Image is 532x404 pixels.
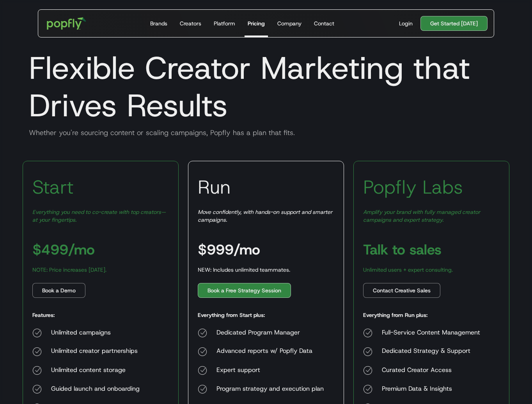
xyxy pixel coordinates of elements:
[207,287,281,294] div: Book a Free Strategy Session
[363,266,453,274] div: Unlimited users + expert consulting.
[23,49,509,124] h1: Flexible Creator Marketing that Drives Results
[211,10,238,37] a: Platform
[274,10,305,37] a: Company
[216,384,324,394] div: Program strategy and execution plan
[51,347,140,356] div: Unlimited creator partnerships
[363,283,440,298] a: Contact Creative Sales
[198,242,260,256] h3: $999/mo
[396,20,416,27] a: Login
[147,10,170,37] a: Brands
[32,266,106,274] div: NOTE: Price increases [DATE].
[399,20,413,27] div: Login
[32,208,166,223] em: Everything you need to co-create with top creators—at your fingertips.
[382,347,490,356] div: Dedicated Strategy & Support
[198,311,265,319] h5: Everything from Start plus:
[198,208,332,223] em: Move confidently, with hands-on support and smarter campaigns.
[23,128,509,137] div: Whether you're sourcing content or scaling campaigns, Popfly has a plan that fits.
[382,384,490,394] div: Premium Data & Insights
[363,311,427,319] h5: Everything from Run plus:
[248,20,265,27] div: Pricing
[216,328,324,338] div: Dedicated Program Manager
[311,10,337,37] a: Contact
[51,384,140,394] div: Guided launch and onboarding
[177,10,204,37] a: Creators
[382,328,490,338] div: Full-Service Content Management
[216,366,324,375] div: Expert support
[198,283,291,298] a: Book a Free Strategy Session
[32,242,95,256] h3: $499/mo
[245,10,268,37] a: Pricing
[216,347,324,356] div: Advanced reports w/ Popfly Data
[32,175,74,199] h3: Start
[363,175,463,199] h3: Popfly Labs
[180,20,201,27] div: Creators
[42,287,76,294] div: Book a Demo
[363,208,480,223] em: Amplify your brand with fully managed creator campaigns and expert strategy.
[32,311,55,319] h5: Features:
[41,12,92,35] a: home
[32,283,85,298] a: Book a Demo
[277,20,301,27] div: Company
[373,287,431,294] div: Contact Creative Sales
[363,242,442,256] h3: Talk to sales
[150,20,167,27] div: Brands
[198,266,290,274] div: NEW: Includes unlimited teammates.
[51,328,140,338] div: Unlimited campaigns
[420,16,488,31] a: Get Started [DATE]
[51,366,140,375] div: Unlimited content storage
[314,20,334,27] div: Contact
[382,366,490,375] div: Curated Creator Access
[214,20,235,27] div: Platform
[198,175,231,199] h3: Run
